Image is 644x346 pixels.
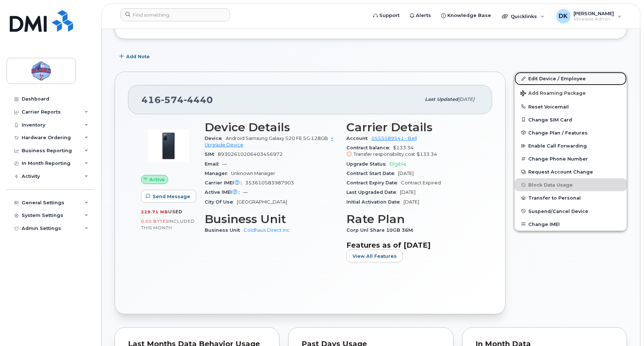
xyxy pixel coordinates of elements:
[389,161,406,167] span: Eligible
[346,227,417,233] span: Corp Unl Share 10GB 36M
[243,189,248,195] span: —
[346,180,401,185] span: Contract Expiry Date
[458,97,474,102] span: [DATE]
[559,12,568,21] span: DK
[346,213,479,226] h3: Rate Plan
[346,199,404,205] span: Initial Activation Date
[515,139,627,152] button: Enable Call Forwarding
[515,165,627,178] button: Request Account Change
[205,161,222,167] span: Email
[515,191,627,204] button: Transfer to Personal
[404,199,419,205] span: [DATE]
[205,213,338,226] h3: Business Unit
[528,143,587,149] span: Enable Call Forwarding
[353,253,397,260] span: View All Features
[573,10,614,16] span: [PERSON_NAME]
[515,100,627,113] button: Reset Voicemail
[528,130,588,135] span: Change Plan / Features
[218,151,283,157] span: 89302610206403456972
[205,171,231,176] span: Manager
[346,145,479,158] span: $133.34
[161,94,184,105] span: 574
[141,209,168,214] span: 229.71 MB
[205,180,245,185] span: Carrier IMEI
[141,190,196,203] button: Send Message
[141,218,195,230] span: included this month
[401,180,441,185] span: Contract Expired
[149,176,165,183] span: Active
[573,16,614,22] span: Wireless Admin
[371,136,417,141] a: 0555589541 - Bell
[237,199,287,205] span: [GEOGRAPHIC_DATA]
[205,121,338,134] h3: Device Details
[346,136,371,141] span: Account
[515,152,627,165] button: Change Phone Number
[222,161,227,167] span: —
[511,13,537,19] span: Quicklinks
[168,209,183,214] span: used
[515,72,627,85] a: Edit Device / Employee
[447,12,491,19] span: Knowledge Base
[244,227,290,233] a: Coldhaus Direct Inc
[226,136,328,141] span: Android Samsung Galaxy S20 FE 5G 128GB
[141,94,213,105] span: 416
[346,171,398,176] span: Contract Start Date
[120,8,230,21] input: Find something...
[425,97,458,102] span: Last updated
[205,136,226,141] span: Device
[141,219,169,224] span: 0.00 Bytes
[551,9,627,24] div: Dariusz Kulpinski
[368,8,405,23] a: Support
[184,94,213,105] span: 4440
[346,145,393,150] span: Contract balance
[515,85,627,100] button: Add Roaming Package
[405,8,436,23] a: Alerts
[400,189,415,195] span: [DATE]
[379,12,400,19] span: Support
[346,241,479,249] h3: Features as of [DATE]
[398,171,414,176] span: [DATE]
[515,218,627,231] button: Change IMEI
[346,249,403,262] button: View All Features
[515,178,627,191] button: Block Data Usage
[346,121,479,134] h3: Carrier Details
[436,8,496,23] a: Knowledge Base
[497,9,550,24] div: Quicklinks
[417,151,437,157] span: $133.34
[515,205,627,218] button: Suspend/Cancel Device
[126,53,150,60] span: Add Note
[354,151,415,157] span: Transfer responsibility cost
[416,12,431,19] span: Alerts
[515,113,627,126] button: Change SIM Card
[153,193,190,200] span: Send Message
[205,199,237,205] span: City Of Use
[346,189,400,195] span: Last Upgraded Date
[346,161,389,167] span: Upgrade Status
[115,50,156,63] button: Add Note
[205,189,243,195] span: Active IMEI
[205,227,244,233] span: Business Unit
[245,180,294,185] span: 353610583987903
[205,151,218,157] span: SIM
[231,171,275,176] span: Unknown Manager
[515,126,627,139] button: Change Plan / Features
[528,208,588,214] span: Suspend/Cancel Device
[147,124,190,168] img: image20231002-3703462-zm6wmn.jpeg
[520,90,586,97] span: Add Roaming Package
